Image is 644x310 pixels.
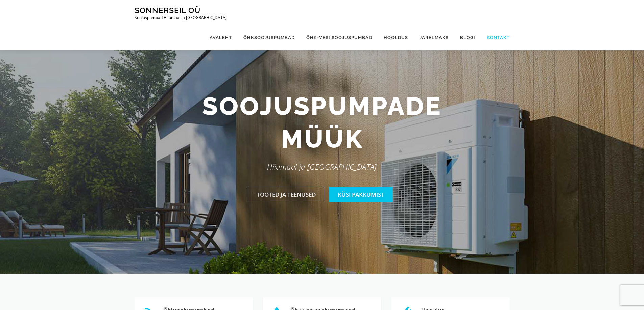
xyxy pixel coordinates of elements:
h2: Soojuspumpade [129,90,515,156]
span: müük [281,122,363,156]
a: Kontakt [481,25,510,50]
a: Hooldus [378,25,414,50]
a: Sonnerseil OÜ [135,6,200,15]
a: Järelmaks [414,25,454,50]
a: Blogi [454,25,481,50]
a: Õhksoojuspumbad [238,25,301,50]
a: Tooted ja teenused [248,187,324,202]
a: Küsi pakkumist [329,187,393,202]
a: Õhk-vesi soojuspumbad [301,25,378,50]
p: Soojuspumbad Hiiumaal ja [GEOGRAPHIC_DATA] [135,15,227,20]
p: Hiiumaal ja [GEOGRAPHIC_DATA] [129,161,515,173]
a: Avaleht [204,25,238,50]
